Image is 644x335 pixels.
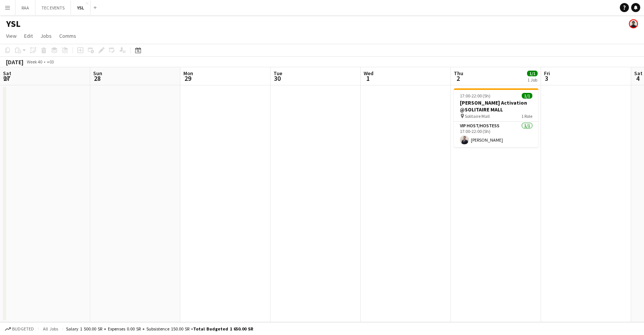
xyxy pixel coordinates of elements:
div: Salary 1 500.00 SR + Expenses 0.00 SR + Subsistence 150.00 SR = [66,326,253,332]
span: Wed [364,70,373,77]
button: YSL [71,0,91,15]
button: RAA [15,0,35,15]
span: 30 [272,74,282,83]
span: Sun [93,70,102,77]
a: Comms [56,31,79,41]
a: Jobs [37,31,55,41]
button: TEC EVENTS [35,0,71,15]
span: 29 [182,74,193,83]
span: 2 [453,74,463,83]
a: View [3,31,20,41]
app-job-card: 17:00-22:00 (5h)1/1[PERSON_NAME] Activation @SOLITAIRE MALL Solitaire Mall1 RoleVIP Host/Hostess1... [454,88,538,147]
span: 1/1 [527,71,538,76]
span: 1 Role [521,113,532,119]
span: Solitaire Mall [465,113,490,119]
app-user-avatar: Kenan Tesfaselase [629,19,638,28]
span: Week 40 [25,59,44,65]
span: Sat [634,70,642,77]
h1: YSL [6,18,20,29]
div: 1 Job [527,77,537,83]
a: Edit [21,31,36,41]
div: +03 [47,59,54,65]
span: Mon [183,70,193,77]
span: Edit [24,32,33,39]
button: Budgeted [4,325,35,333]
app-card-role: VIP Host/Hostess1/117:00-22:00 (5h)[PERSON_NAME] [454,122,538,147]
span: 1 [363,74,373,83]
span: Tue [274,70,282,77]
span: 4 [633,74,642,83]
span: Thu [454,70,463,77]
span: All jobs [41,326,60,332]
h3: [PERSON_NAME] Activation @SOLITAIRE MALL [454,99,538,113]
span: 3 [543,74,550,83]
span: Total Budgeted 1 650.00 SR [193,326,253,332]
span: View [6,32,17,39]
span: Fri [544,70,550,77]
span: Budgeted [12,326,34,332]
span: 27 [2,74,11,83]
span: 1/1 [522,93,532,99]
span: Sat [3,70,11,77]
span: Jobs [40,32,52,39]
div: [DATE] [6,58,23,66]
span: 28 [92,74,102,83]
span: 17:00-22:00 (5h) [460,93,490,99]
span: Comms [59,32,76,39]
